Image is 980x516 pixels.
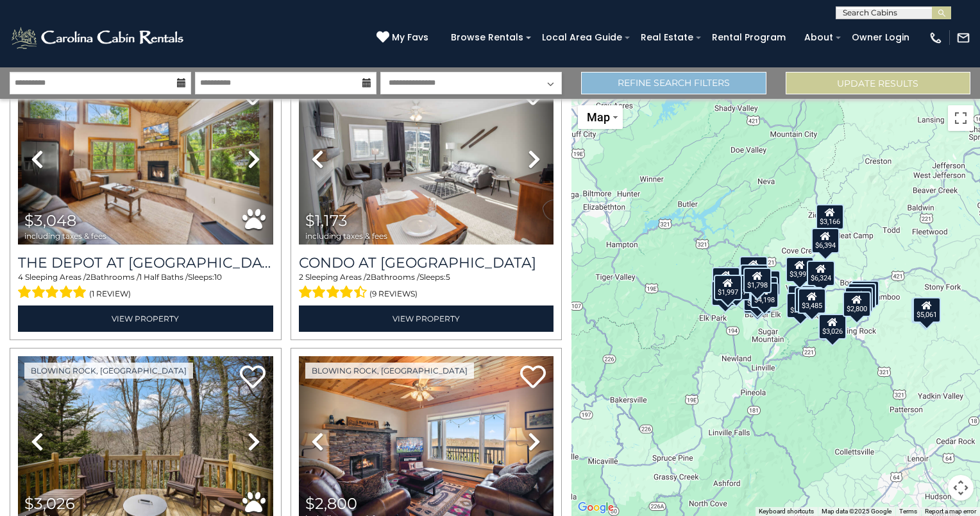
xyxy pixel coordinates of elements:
span: 2 [86,272,90,282]
div: $2,800 [842,291,870,317]
img: White-1-2.png [10,25,187,51]
span: $3,026 [24,494,75,513]
div: $3,997 [786,257,814,282]
a: Refine Search Filters [581,72,766,94]
span: 1 Half Baths / [139,272,188,282]
div: $1,798 [743,268,772,293]
span: 2 [299,272,303,282]
a: Condo at [GEOGRAPHIC_DATA] [299,254,554,271]
img: mail-regular-white.png [956,31,970,45]
img: Google [575,499,617,516]
span: My Favs [392,31,428,44]
img: thumbnail_168739887.jpeg [18,73,273,244]
a: Report a map error [925,508,976,515]
a: Browse Rentals [444,28,530,47]
div: $2,512 [848,283,876,309]
div: $5,577 [844,287,872,313]
div: $3,747 [788,285,816,311]
span: $1,173 [305,211,348,230]
span: $3,048 [24,211,76,230]
div: $2,782 [786,293,814,318]
div: $1,781 [739,256,768,282]
a: Add to favorites [240,364,266,391]
div: $7,426 [794,287,822,313]
div: Sleeping Areas / Bathrooms / Sleeps: [18,271,273,302]
div: Sleeping Areas / Bathrooms / Sleeps: [299,271,554,302]
div: $3,166 [816,204,844,230]
div: $4,198 [750,282,778,308]
div: $3,652 [711,267,739,293]
span: including taxes & fees [24,232,106,240]
button: Map camera controls [948,475,974,501]
button: Change map style [578,105,623,129]
a: View Property [18,305,273,332]
span: including taxes & fees [305,232,387,240]
h3: The Depot at Fox Den [18,254,273,271]
button: Keyboard shortcuts [759,507,814,516]
span: 5 [446,272,450,282]
a: Rental Program [705,28,792,47]
a: Add to favorites [520,364,546,391]
a: Blowing Rock, [GEOGRAPHIC_DATA] [305,363,474,379]
button: Toggle fullscreen view [948,105,974,131]
a: View Property [299,305,554,332]
div: $6,324 [807,261,835,286]
div: $3,048 [850,280,879,306]
span: Map data ©2025 Google [822,508,891,515]
span: $2,800 [305,494,357,513]
a: Owner Login [845,28,916,47]
div: $3,485 [798,288,826,314]
a: Local Area Guide [536,28,629,47]
button: Update Results [786,72,970,94]
a: Real Estate [634,28,700,47]
div: $3,026 [818,314,846,340]
div: $6,394 [811,228,840,254]
a: The Depot at [GEOGRAPHIC_DATA] [18,254,273,271]
span: (1 review) [89,286,131,302]
a: Open this area in Google Maps (opens a new window) [575,499,617,516]
img: phone-regular-white.png [929,31,943,45]
a: My Favs [376,31,432,45]
div: $4,621 [740,264,768,290]
span: (9 reviews) [369,286,418,302]
h3: Condo at Pinnacle Inn Resort [299,254,554,271]
div: $3,354 [711,280,739,306]
img: thumbnail_163280808.jpeg [299,73,554,244]
span: 2 [366,272,371,282]
span: 4 [18,272,23,282]
span: 10 [214,272,222,282]
a: Terms (opens in new tab) [899,508,917,515]
span: Map [587,110,610,124]
div: $3,982 [911,298,940,323]
a: Blowing Rock, [GEOGRAPHIC_DATA] [24,363,193,379]
a: About [798,28,840,47]
div: $5,061 [912,297,940,323]
div: $1,997 [713,275,741,300]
